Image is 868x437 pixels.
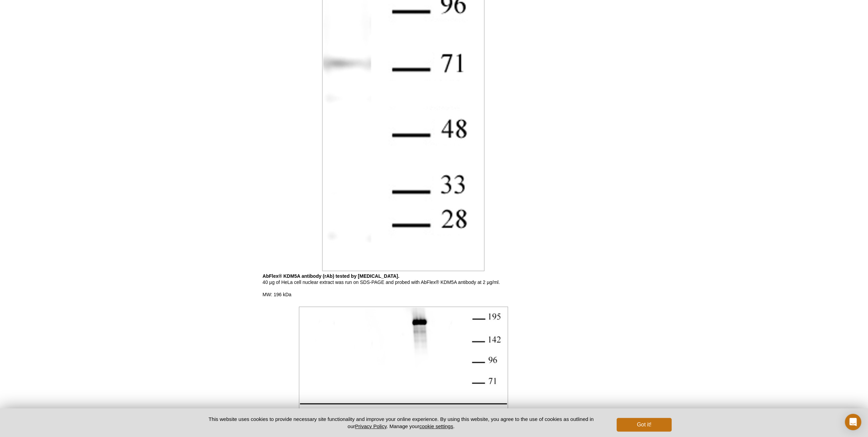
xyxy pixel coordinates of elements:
b: AbFlex® KDM5A antibody (rAb) tested by [MEDICAL_DATA]. [263,273,400,279]
p: 40 µg of HeLa cell nuclear extract was run on SDS-PAGE and probed with AbFlex® KDM5A antibody at ... [263,273,544,298]
button: Got it! [617,418,671,432]
p: This website uses cookies to provide necessary site functionality and improve your online experie... [197,415,606,430]
button: cookie settings [419,423,453,429]
div: Open Intercom Messenger [845,414,861,430]
a: Privacy Policy [355,423,386,429]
